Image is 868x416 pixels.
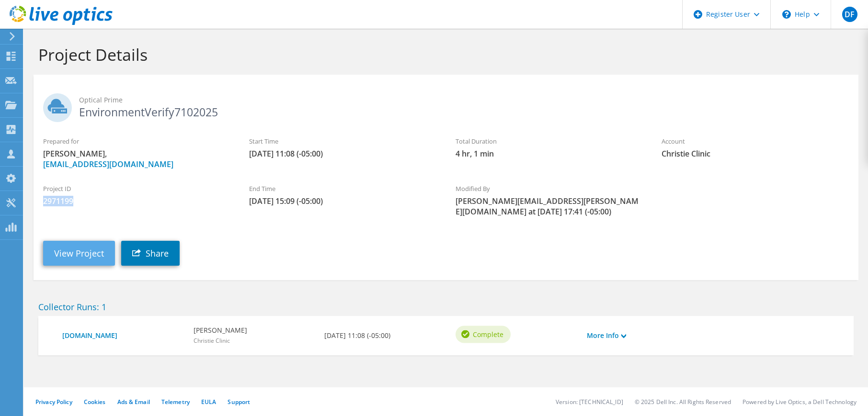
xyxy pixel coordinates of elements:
[84,398,106,406] a: Cookies
[201,398,216,406] a: EULA
[43,159,173,169] a: [EMAIL_ADDRESS][DOMAIN_NAME]
[79,95,849,105] span: Optical Prime
[43,93,849,117] h2: EnvironmentVerify7102025
[194,337,230,345] span: Christie Clinic
[662,136,848,146] label: Account
[742,398,857,406] li: Powered by Live Optics, a Dell Technology
[228,398,250,406] a: Support
[249,184,436,193] label: End Time
[473,329,503,339] span: Complete
[456,136,642,146] label: Total Duration
[38,45,849,65] h1: Project Details
[587,330,626,341] a: More Info
[121,241,180,266] a: Share
[43,148,230,169] span: [PERSON_NAME],
[456,184,642,193] label: Modified By
[43,241,115,266] a: View Project
[194,325,247,336] b: [PERSON_NAME]
[249,136,436,146] label: Start Time
[62,330,184,341] a: [DOMAIN_NAME]
[43,136,230,146] label: Prepared for
[43,184,230,193] label: Project ID
[556,398,623,406] li: Version: [TECHNICAL_ID]
[782,10,791,19] svg: \n
[456,196,642,217] span: [PERSON_NAME][EMAIL_ADDRESS][PERSON_NAME][DOMAIN_NAME] at [DATE] 17:41 (-05:00)
[117,398,150,406] a: Ads & Email
[249,148,436,159] span: [DATE] 11:08 (-05:00)
[161,398,190,406] a: Telemetry
[324,330,390,341] b: [DATE] 11:08 (-05:00)
[43,196,230,206] span: 2971199
[249,196,436,206] span: [DATE] 15:09 (-05:00)
[662,148,848,159] span: Christie Clinic
[35,398,72,406] a: Privacy Policy
[842,7,857,22] span: DF
[456,148,642,159] span: 4 hr, 1 min
[38,302,854,312] h2: Collector Runs: 1
[635,398,731,406] li: © 2025 Dell Inc. All Rights Reserved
